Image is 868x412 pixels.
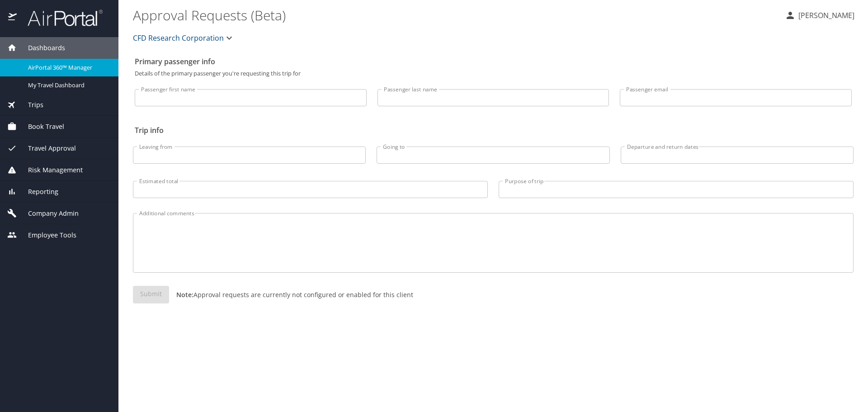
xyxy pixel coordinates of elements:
[17,187,58,197] span: Reporting
[17,143,76,153] span: Travel Approval
[133,32,224,44] span: CFD Research Corporation
[17,230,76,240] span: Employee Tools
[135,123,852,137] h2: Trip info
[176,290,193,299] strong: Note:
[796,10,854,21] p: [PERSON_NAME]
[28,81,108,90] span: My Travel Dashboard
[135,71,852,76] p: Details of the primary passenger you're requesting this trip for
[17,122,64,132] span: Book Travel
[781,7,858,24] button: [PERSON_NAME]
[17,43,65,53] span: Dashboards
[17,165,83,175] span: Risk Management
[135,54,852,69] h2: Primary passenger info
[18,9,103,27] img: airportal-logo.png
[169,290,413,299] p: Approval requests are currently not configured or enabled for this client
[133,1,778,29] h1: Approval Requests (Beta)
[8,9,18,27] img: icon-airportal.png
[17,100,43,110] span: Trips
[17,208,79,218] span: Company Admin
[129,29,238,47] button: CFD Research Corporation
[28,63,108,72] span: AirPortal 360™ Manager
